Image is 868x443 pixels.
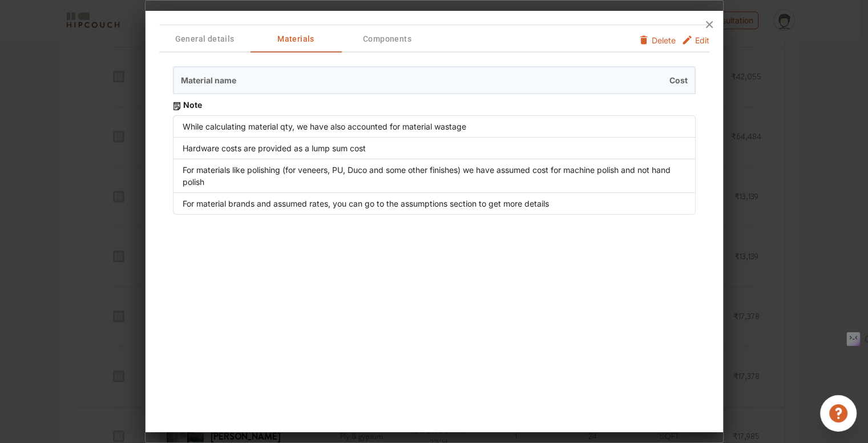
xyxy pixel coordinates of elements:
[681,34,709,46] button: Edit
[173,193,696,215] li: For material brands and assumed rates, you can go to the assumptions section to get more details
[695,34,709,46] span: Edit
[159,25,709,53] div: furniture info tabs
[638,34,676,46] button: Delete
[652,34,676,46] span: Delete
[183,100,202,110] span: Note
[160,32,249,46] span: General details
[173,159,696,193] li: For materials like polishing (for veneers, PU, Duco and some other finishes) we have assumed cost...
[434,67,695,93] span: Cost
[173,115,696,138] li: While calculating material qty, we have also accounted for material wastage
[174,67,434,93] span: Material name
[173,138,696,159] li: Hardware costs are provided as a lump sum cost
[252,32,341,46] span: Materials
[343,32,432,46] span: Components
